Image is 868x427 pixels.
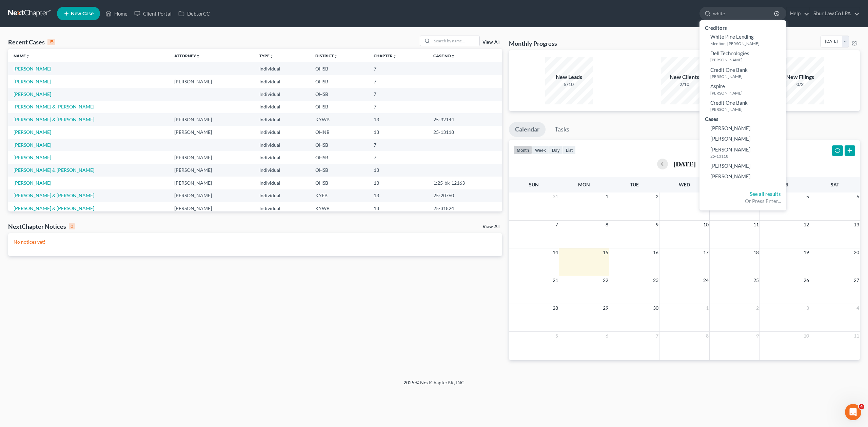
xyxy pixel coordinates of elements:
div: 2025 © NextChapterBK, INC [241,379,627,391]
button: week [532,145,549,155]
a: [PERSON_NAME] [699,161,786,171]
a: [PERSON_NAME] & [PERSON_NAME] [14,167,94,173]
span: 5 [555,332,559,340]
span: 8 [605,221,609,229]
span: 14 [552,248,559,257]
div: New Filings [776,73,824,81]
span: Wed [679,182,690,187]
span: 4 [859,404,864,409]
a: [PERSON_NAME] [14,66,51,72]
span: 15 [602,248,609,257]
td: Individual [254,113,310,126]
td: 25-13118 [428,126,502,138]
span: 10 [703,221,709,229]
span: 6 [605,332,609,340]
span: 21 [552,276,559,284]
span: 5 [806,192,810,201]
span: 11 [853,332,860,340]
span: Dell Technologies [710,50,749,56]
a: [PERSON_NAME] [14,180,51,186]
a: White Pine LendingMention, [PERSON_NAME] [699,32,786,48]
td: 25-31824 [428,202,502,215]
span: 7 [655,332,659,340]
span: 28 [552,304,559,312]
input: Search by name... [432,36,479,46]
div: 0 [69,223,75,229]
td: 7 [368,62,428,75]
span: [PERSON_NAME] [710,136,751,142]
a: [PERSON_NAME] & [PERSON_NAME] [14,104,94,109]
a: [PERSON_NAME] [14,79,51,84]
div: New Clients [661,73,708,81]
span: 1 [705,304,709,312]
a: [PERSON_NAME] [14,142,51,148]
td: Individual [254,189,310,202]
span: Tue [630,182,639,187]
a: Client Portal [131,7,175,20]
a: [PERSON_NAME] [699,171,786,182]
a: View All [482,224,499,229]
span: Credit One Bank [710,100,748,106]
small: [PERSON_NAME] [710,106,785,112]
a: Calendar [509,122,546,137]
a: [PERSON_NAME] [14,91,51,97]
span: 6 [856,192,860,201]
div: 0/2 [776,81,824,88]
span: 30 [652,304,659,312]
td: OHSB [310,139,368,151]
span: 25 [753,276,759,284]
div: 5/10 [545,81,593,88]
td: Individual [254,126,310,138]
td: 7 [368,151,428,164]
td: 25-32144 [428,113,502,126]
span: Credit One Bank [710,67,748,73]
span: Sun [529,182,539,187]
small: [PERSON_NAME] [710,90,785,96]
span: 27 [853,276,860,284]
i: unfold_more [334,54,338,58]
td: KYWB [310,113,368,126]
span: 24 [703,276,709,284]
td: [PERSON_NAME] [169,189,254,202]
a: [PERSON_NAME] & [PERSON_NAME] [14,192,94,198]
a: Case Nounfold_more [433,53,455,58]
td: OHNB [310,126,368,138]
i: unfold_more [270,54,274,58]
a: See all results [750,191,781,197]
td: OHSB [310,88,368,100]
small: Mention, [PERSON_NAME] [710,41,785,46]
span: 13 [853,221,860,229]
span: 16 [652,248,659,257]
div: Or Press Enter... [705,198,781,205]
span: 29 [602,304,609,312]
h2: [DATE] [673,160,696,167]
i: unfold_more [196,54,200,58]
span: [PERSON_NAME] [710,125,751,131]
td: OHSB [310,75,368,88]
td: [PERSON_NAME] [169,164,254,177]
span: Sat [831,182,839,187]
a: [PERSON_NAME] & [PERSON_NAME] [14,117,94,122]
td: 13 [368,164,428,177]
td: OHSB [310,151,368,164]
a: DebtorCC [175,7,213,20]
span: 7 [555,221,559,229]
span: 31 [552,192,559,201]
span: 23 [652,276,659,284]
span: 4 [856,304,860,312]
td: 7 [368,75,428,88]
td: OHSB [310,164,368,177]
button: day [549,145,563,155]
small: 25-13118 [710,153,785,159]
span: 8 [705,332,709,340]
td: [PERSON_NAME] [169,75,254,88]
a: Aspire[PERSON_NAME] [699,81,786,98]
span: 17 [703,248,709,257]
i: unfold_more [451,54,455,58]
td: 13 [368,177,428,189]
i: unfold_more [26,54,30,58]
a: Typeunfold_more [259,53,274,58]
td: 1:25-bk-12163 [428,177,502,189]
td: OHSB [310,62,368,75]
button: list [563,145,576,155]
